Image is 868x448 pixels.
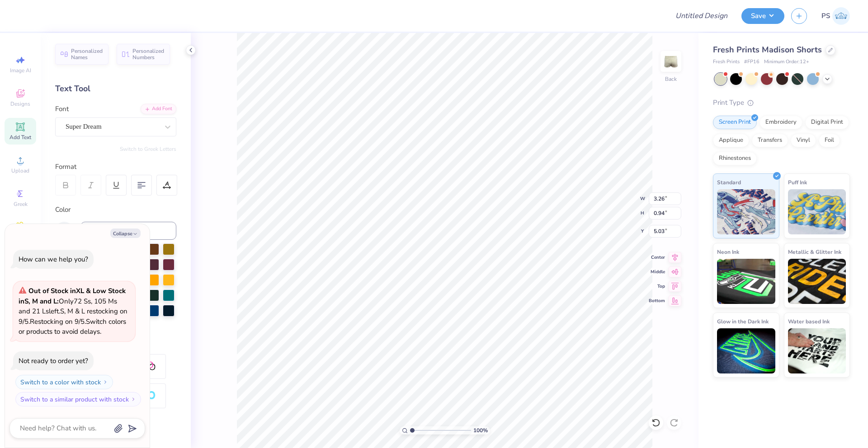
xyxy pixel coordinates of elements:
[662,52,680,70] img: Back
[741,8,784,24] button: Save
[11,167,29,174] span: Upload
[131,397,136,402] img: Switch to a similar product with stock
[55,104,69,114] label: Font
[19,255,88,264] div: How can we help you?
[10,100,30,107] span: Designs
[14,201,28,208] span: Greek
[668,7,735,25] input: Untitled Design
[717,259,775,304] img: Neon Ink
[649,254,665,261] span: Center
[717,247,739,257] span: Neon Ink
[832,7,850,25] img: Pavan Sai Polakam
[9,134,31,141] span: Add Text
[110,229,141,238] button: Collapse
[132,48,165,61] span: Personalized Numbers
[649,298,665,304] span: Bottom
[71,48,103,61] span: Personalized Names
[744,58,759,66] span: # FP16
[791,134,816,147] div: Vinyl
[19,286,126,306] strong: & Low Stock in S, M and L :
[713,116,757,129] div: Screen Print
[713,98,850,108] div: Print Type
[713,152,757,165] div: Rhinestones
[717,328,775,373] img: Glow in the Dark Ink
[717,189,775,234] img: Standard
[788,189,846,234] img: Puff Ink
[717,317,769,326] span: Glow in the Dark Ink
[103,379,108,385] img: Switch to a color with stock
[764,58,809,66] span: Minimum Order: 12 +
[55,205,176,215] div: Color
[805,116,849,129] div: Digital Print
[752,134,788,147] div: Transfers
[473,426,488,434] span: 100 %
[55,162,177,172] div: Format
[821,11,830,21] span: PS
[713,58,740,66] span: Fresh Prints
[788,317,830,326] span: Water based Ink
[788,247,841,257] span: Metallic & Glitter Ink
[649,269,665,275] span: Middle
[665,75,677,83] div: Back
[717,177,741,187] span: Standard
[19,356,88,365] div: Not ready to order yet?
[28,286,86,295] strong: Out of Stock in XL
[713,44,822,55] span: Fresh Prints Madison Shorts
[788,328,846,373] img: Water based Ink
[821,7,850,25] a: PS
[10,67,31,74] span: Image AI
[819,134,840,147] div: Foil
[788,259,846,304] img: Metallic & Glitter Ink
[788,177,807,187] span: Puff Ink
[649,283,665,289] span: Top
[55,83,176,95] div: Text Tool
[80,222,176,240] input: e.g. 7428 c
[759,116,802,129] div: Embroidery
[15,375,113,389] button: Switch to a color with stock
[120,145,176,153] button: Switch to Greek Letters
[141,104,176,114] div: Add Font
[713,134,749,147] div: Applique
[19,286,127,336] span: Only 72 Ss, 105 Ms and 21 Ls left. S, M & L restocking on 9/5. Restocking on 9/5. Switch colors o...
[15,392,141,406] button: Switch to a similar product with stock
